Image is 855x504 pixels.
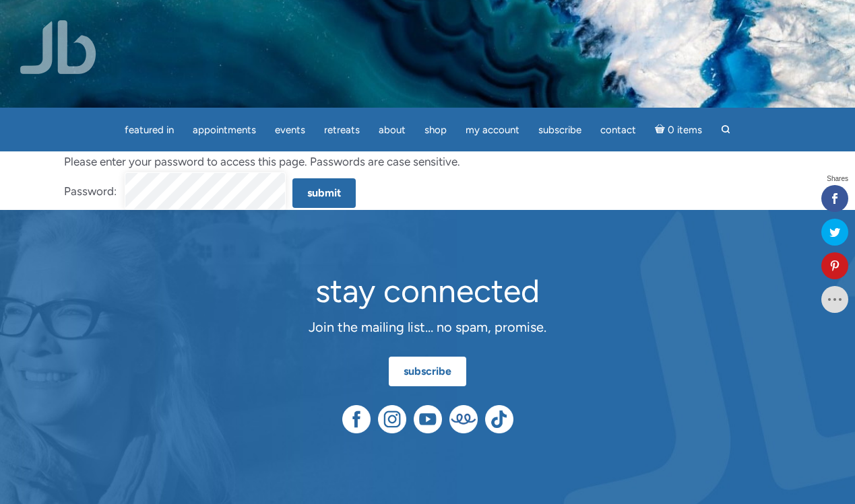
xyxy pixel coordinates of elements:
span: 0 items [668,125,702,135]
span: Shares [827,176,848,182]
a: Appointments [185,117,264,143]
input: Submit [292,178,356,208]
a: Events [267,117,313,143]
span: Appointments [193,124,256,136]
a: About [371,117,414,143]
span: Subscribe [538,124,581,136]
a: Retreats [316,117,368,143]
img: Facebook [342,405,371,433]
a: featured in [117,117,182,143]
span: About [379,124,406,136]
span: My Account [466,124,519,136]
img: TikTok [485,405,513,433]
form: Please enter your password to access this page. Passwords are case sensitive. [64,151,792,210]
span: Events [275,124,305,136]
img: Jamie Butler. The Everyday Medium [20,20,96,74]
a: Contact [592,117,644,143]
p: Join the mailing list… no spam, promise. [189,317,667,338]
a: Shop [416,117,455,143]
span: Shop [424,124,447,136]
a: subscribe [389,357,466,386]
img: Teespring [449,405,478,433]
i: Cart [655,124,668,136]
img: YouTube [414,405,442,433]
img: Instagram [378,405,406,433]
span: Contact [600,124,636,136]
a: My Account [457,117,528,143]
a: Subscribe [530,117,590,143]
label: Password: [64,181,117,202]
a: Cart0 items [647,116,710,143]
span: Retreats [324,124,360,136]
span: featured in [125,124,174,136]
h2: stay connected [189,273,667,309]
